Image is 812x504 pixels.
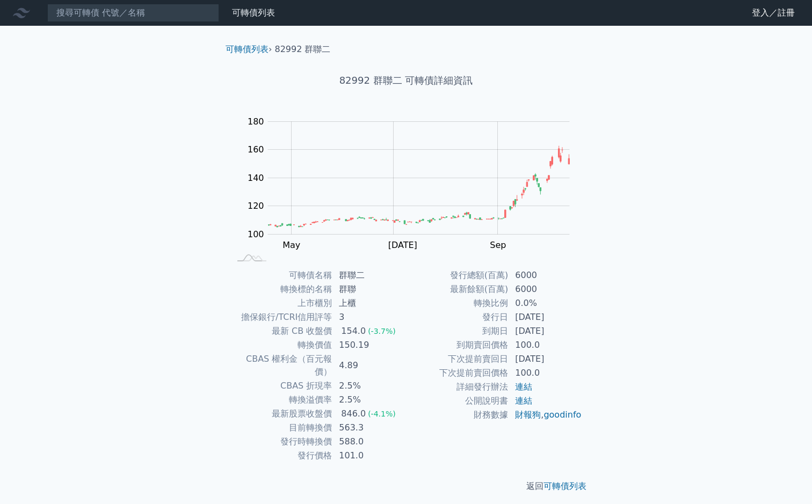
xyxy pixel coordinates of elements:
tspan: 120 [248,201,264,211]
p: 返回 [217,480,595,493]
g: Chart [242,116,586,250]
a: 可轉債列表 [543,481,586,491]
a: 可轉債列表 [226,44,269,54]
td: 下次提前賣回日 [406,352,509,366]
td: , [509,408,582,422]
td: [DATE] [509,310,582,324]
td: CBAS 折現率 [230,379,332,393]
div: 846.0 [339,407,368,420]
tspan: Sep [490,240,506,250]
td: 發行時轉換價 [230,435,332,449]
td: 發行價格 [230,449,332,463]
span: (-3.7%) [368,327,396,335]
input: 搜尋可轉債 代號／名稱 [47,4,219,22]
td: 轉換價值 [230,338,332,352]
tspan: 160 [248,144,264,155]
td: 上櫃 [332,296,406,310]
td: 公開說明書 [406,394,509,408]
a: goodinfo [543,410,581,420]
div: 154.0 [339,325,368,338]
td: [DATE] [509,352,582,366]
td: 下次提前賣回價格 [406,366,509,380]
td: 6000 [509,282,582,296]
tspan: 100 [248,229,264,239]
a: 可轉債列表 [232,8,275,18]
td: 0.0% [509,296,582,310]
td: 最新餘額(百萬) [406,282,509,296]
iframe: Chat Widget [758,452,812,504]
td: 發行總額(百萬) [406,268,509,282]
td: 財務數據 [406,408,509,422]
h1: 82992 群聯二 可轉債詳細資訊 [217,73,595,88]
td: 群聯 [332,282,406,296]
td: 4.89 [332,352,406,379]
a: 登入／註冊 [743,4,803,21]
a: 連結 [515,396,532,406]
td: 2.5% [332,379,406,393]
td: CBAS 權利金（百元報價） [230,352,332,379]
span: (-4.1%) [368,410,396,418]
td: 3 [332,310,406,324]
li: › [226,43,272,56]
tspan: 140 [248,173,264,183]
td: 563.3 [332,421,406,435]
td: 到期賣回價格 [406,338,509,352]
td: 目前轉換價 [230,421,332,435]
td: 6000 [509,268,582,282]
td: 轉換溢價率 [230,393,332,407]
td: 群聯二 [332,268,406,282]
tspan: [DATE] [388,240,417,250]
td: 可轉債名稱 [230,268,332,282]
td: 上市櫃別 [230,296,332,310]
td: 最新股票收盤價 [230,407,332,421]
tspan: May [282,240,300,250]
tspan: 180 [248,116,264,127]
a: 連結 [515,382,532,392]
td: 詳細發行辦法 [406,380,509,394]
td: 最新 CB 收盤價 [230,324,332,338]
td: 101.0 [332,449,406,463]
td: 588.0 [332,435,406,449]
td: 發行日 [406,310,509,324]
a: 財報狗 [515,410,541,420]
td: 100.0 [509,338,582,352]
td: 150.19 [332,338,406,352]
td: 100.0 [509,366,582,380]
li: 82992 群聯二 [275,43,331,56]
td: 到期日 [406,324,509,338]
td: [DATE] [509,324,582,338]
td: 轉換比例 [406,296,509,310]
td: 轉換標的名稱 [230,282,332,296]
td: 擔保銀行/TCRI信用評等 [230,310,332,324]
td: 2.5% [332,393,406,407]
